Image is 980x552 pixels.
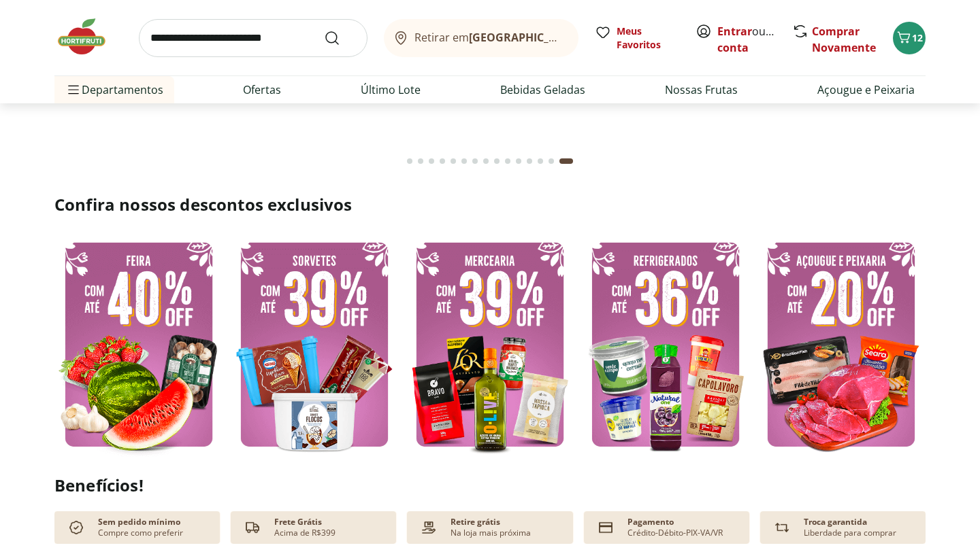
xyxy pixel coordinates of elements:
[426,145,437,177] button: Go to page 3 from fs-carousel
[480,145,491,177] button: Go to page 8 from fs-carousel
[502,145,513,177] button: Go to page 10 from fs-carousel
[893,22,926,54] button: Carrinho
[98,517,180,528] p: Sem pedido mínimo
[469,30,698,45] b: [GEOGRAPHIC_DATA]/[GEOGRAPHIC_DATA]
[54,476,926,495] h2: Benefícios!
[757,232,926,457] img: açougue
[274,517,322,528] p: Frete Grátis
[451,528,531,538] p: Na loja mais próxima
[535,145,546,177] button: Go to page 13 from fs-carousel
[817,82,915,98] a: Açougue e Peixaria
[451,517,500,528] p: Retire grátis
[406,232,574,457] img: mercearia
[912,31,923,44] span: 12
[230,232,399,457] img: sorvete
[470,145,480,177] button: Go to page 7 from fs-carousel
[324,30,357,46] button: Submit Search
[54,232,223,457] img: feira
[627,528,723,538] p: Crédito-Débito-PIX-VA/VR
[491,145,502,177] button: Go to page 9 from fs-carousel
[65,517,87,538] img: check
[139,19,367,57] input: search
[546,145,557,177] button: Go to page 14 from fs-carousel
[617,24,679,52] span: Meus Favoritos
[242,517,263,538] img: truck
[243,82,281,98] a: Ofertas
[384,19,578,57] button: Retirar em[GEOGRAPHIC_DATA]/[GEOGRAPHIC_DATA]
[717,24,792,55] a: Criar conta
[524,145,535,177] button: Go to page 12 from fs-carousel
[771,517,793,538] img: Devolução
[665,82,738,98] a: Nossas Frutas
[437,145,448,177] button: Go to page 4 from fs-carousel
[418,517,440,538] img: payment
[804,528,896,538] p: Liberdade para comprar
[65,73,82,106] button: Menu
[448,145,459,177] button: Go to page 5 from fs-carousel
[627,517,674,528] p: Pagamento
[500,82,585,98] a: Bebidas Geladas
[557,145,576,177] button: Current page from fs-carousel
[459,145,470,177] button: Go to page 6 from fs-carousel
[98,528,183,538] p: Compre como preferir
[404,145,415,177] button: Go to page 1 from fs-carousel
[513,145,524,177] button: Go to page 11 from fs-carousel
[65,73,163,106] span: Departamentos
[717,23,778,56] span: ou
[54,16,122,57] img: Hortifruti
[274,528,336,538] p: Acima de R$399
[414,31,565,44] span: Retirar em
[595,517,617,538] img: card
[415,145,426,177] button: Go to page 2 from fs-carousel
[581,232,750,457] img: resfriados
[804,517,867,528] p: Troca garantida
[595,24,679,52] a: Meus Favoritos
[717,24,752,39] a: Entrar
[361,82,421,98] a: Último Lote
[812,24,876,55] a: Comprar Novamente
[54,194,926,215] h2: Confira nossos descontos exclusivos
